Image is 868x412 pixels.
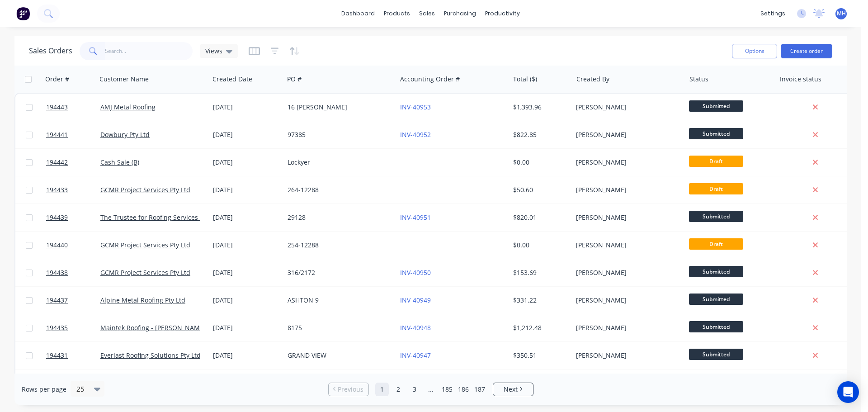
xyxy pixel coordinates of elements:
div: 97385 [288,130,388,139]
div: Created By [576,75,609,84]
div: ASHTON 9 [288,296,388,305]
a: Page 1 is your current page [375,383,389,396]
div: [PERSON_NAME] [576,351,676,360]
span: Draft [689,183,743,194]
span: 194435 [46,323,68,332]
div: $1,393.96 [513,103,566,112]
a: INV-40950 [400,268,431,277]
a: Next page [493,385,533,394]
span: Submitted [689,349,743,360]
div: 316/2172 [288,268,388,277]
a: 194439 [46,204,100,231]
a: INV-40947 [400,351,431,360]
div: [DATE] [213,323,280,332]
span: 194433 [46,185,68,194]
div: products [379,7,415,20]
div: [DATE] [213,296,280,305]
span: 194439 [46,213,68,222]
div: Customer Name [99,75,149,84]
span: Previous [338,385,363,394]
div: [DATE] [213,185,280,194]
span: 194437 [46,296,68,305]
span: Draft [689,238,743,250]
div: Invoice status [780,75,821,84]
span: 194443 [46,103,68,112]
h1: Sales Orders [29,47,72,55]
a: Page 3 [408,383,421,396]
div: [PERSON_NAME] [576,103,676,112]
div: Order # [45,75,69,84]
div: [DATE] [213,241,280,250]
a: Everlast Roofing Solutions Pty Ltd [100,351,201,360]
button: Options [732,44,777,58]
span: Submitted [689,211,743,222]
a: INV-40949 [400,296,431,304]
div: [PERSON_NAME] [576,213,676,222]
a: 194435 [46,314,100,341]
span: Views [205,46,222,56]
div: $331.22 [513,296,566,305]
span: 194441 [46,130,68,139]
a: Cash Sale (B) [100,158,139,166]
a: 194440 [46,232,100,259]
div: Created Date [212,75,252,84]
a: 194441 [46,121,100,148]
a: INV-40951 [400,213,431,222]
a: 194443 [46,94,100,121]
a: GCMR Project Services Pty Ltd [100,185,190,194]
span: 194442 [46,158,68,167]
div: sales [415,7,439,20]
a: 194431 [46,342,100,369]
a: GCMR Project Services Pty Ltd [100,241,190,249]
div: [DATE] [213,103,280,112]
div: Total ($) [513,75,537,84]
a: INV-40952 [400,130,431,139]
span: Next [504,385,518,394]
button: Create order [781,44,832,58]
a: Dowbury Pty Ltd [100,130,150,139]
a: AMJ Metal Roofing [100,103,156,111]
span: 194438 [46,268,68,277]
span: Submitted [689,294,743,305]
a: Previous page [329,385,368,394]
div: GRAND VIEW [288,351,388,360]
div: 8175 [288,323,388,332]
div: 16 [PERSON_NAME] [288,103,388,112]
img: Factory [16,7,30,20]
div: $820.01 [513,213,566,222]
div: Status [689,75,708,84]
a: Jump forward [424,383,438,396]
a: 194436 [46,369,100,397]
div: $350.51 [513,351,566,360]
a: dashboard [337,7,379,20]
div: 254-12288 [288,241,388,250]
div: productivity [481,7,524,20]
span: Submitted [689,128,743,139]
div: [PERSON_NAME] [576,130,676,139]
a: 194433 [46,176,100,204]
div: Lockyer [288,158,388,167]
div: $0.00 [513,241,566,250]
div: [PERSON_NAME] [576,158,676,167]
div: [DATE] [213,351,280,360]
a: INV-40948 [400,323,431,332]
input: Search... [105,42,193,60]
div: $0.00 [513,158,566,167]
a: The Trustee for Roofing Services QLD Trust [100,213,230,222]
div: $50.60 [513,185,566,194]
div: [PERSON_NAME] [576,241,676,250]
div: [DATE] [213,268,280,277]
div: [PERSON_NAME] [576,323,676,332]
div: $153.69 [513,268,566,277]
a: Alpine Metal Roofing Pty Ltd [100,296,185,304]
span: 194440 [46,241,68,250]
div: [PERSON_NAME] [576,296,676,305]
a: Page 186 [457,383,470,396]
div: $1,212.48 [513,323,566,332]
div: [DATE] [213,158,280,167]
a: Maintek Roofing - [PERSON_NAME] [100,323,206,332]
div: [DATE] [213,130,280,139]
span: Rows per page [22,385,66,394]
ul: Pagination [325,383,537,396]
div: $822.85 [513,130,566,139]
